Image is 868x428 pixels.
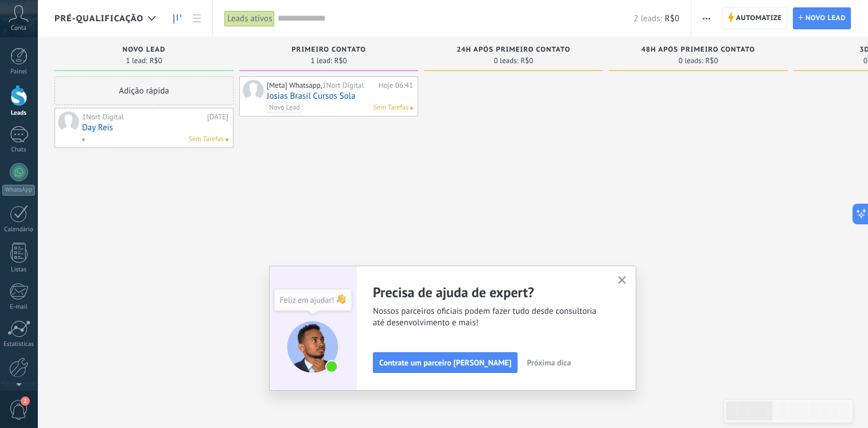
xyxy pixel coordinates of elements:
[805,8,846,29] span: Novo lead
[310,57,332,64] span: 1 lead:
[793,7,851,29] a: Novo lead
[225,138,228,141] span: Nenhuma tarefa atribuída
[410,107,413,110] span: Nenhuma tarefa atribuída
[82,123,228,133] a: Day Reis
[641,46,755,54] span: 48h após primeiro contato
[11,25,26,32] span: Conta
[207,112,228,122] div: [DATE]
[2,110,36,117] div: Leads
[334,57,347,64] span: R$0
[494,57,519,64] span: 0 leads:
[245,46,412,56] div: PRIMEIRO CONTATO
[2,68,36,76] div: Painel
[168,7,187,30] a: Leads
[60,46,228,56] div: NOVO LEAD
[21,396,30,406] span: 2
[55,13,143,24] span: Pré-Qualificação
[322,80,364,90] span: 1Nort Digital
[373,283,604,301] h2: Precisa de ajuda de expert?
[373,103,408,113] span: Sem Tarefas
[373,306,604,329] span: Nossos parceiros oficiais podem fazer tudo desde consultoria até desenvolvimento e mais!
[82,112,124,122] span: 1Nort Digital
[266,103,303,113] span: Novo Lead
[187,7,207,30] a: Lista
[665,13,679,24] span: R$0
[2,304,36,311] div: E-mail
[267,81,376,90] div: [Meta] Whatsapp,
[2,185,35,196] div: WhatsApp
[736,8,782,29] span: Automatize
[2,341,36,348] div: Estatísticas
[2,226,36,234] div: Calendário
[224,10,275,27] div: Leads ativos
[614,46,782,56] div: 48h após primeiro contato
[633,13,661,24] span: 2 leads:
[126,57,147,64] span: 1 lead:
[379,359,511,367] span: Contrate um parceiro [PERSON_NAME]
[679,57,703,64] span: 0 leads:
[150,57,162,64] span: R$0
[430,46,597,56] div: 24h após primeiro contato
[705,57,718,64] span: R$0
[527,359,571,367] span: Próxima dica
[2,266,36,274] div: Listas
[722,7,787,29] a: Automatize
[2,146,36,154] div: Chats
[520,57,533,64] span: R$0
[379,81,413,90] div: Hoje 06:41
[55,76,233,105] div: Adição rápida
[373,352,517,373] button: Contrate um parceiro [PERSON_NAME]
[291,46,366,54] span: PRIMEIRO CONTATO
[123,46,166,54] span: NOVO LEAD
[521,354,576,371] button: Próxima dica
[267,91,413,101] a: Josias Brasil Cursos Sola
[457,46,570,54] span: 24h após primeiro contato
[189,134,224,145] span: Sem Tarefas
[698,7,715,29] button: Mais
